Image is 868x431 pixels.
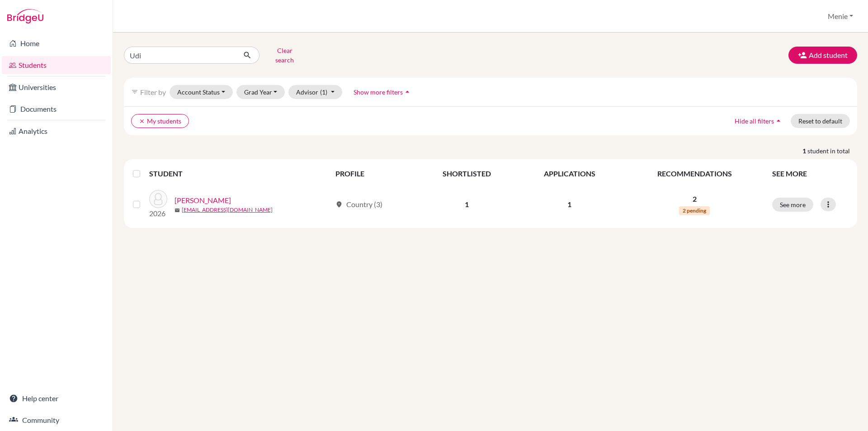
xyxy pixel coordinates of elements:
i: arrow_drop_up [774,116,783,125]
span: (1) [320,88,327,96]
input: Find student by name... [124,47,236,64]
div: Country (3) [335,199,382,210]
button: Grad Year [236,85,285,99]
span: Hide all filters [735,117,774,125]
button: See more [772,198,813,212]
span: 2 pending [679,206,710,215]
th: STUDENT [149,163,330,185]
td: 1 [517,185,622,224]
button: Show more filtersarrow_drop_up [346,85,420,99]
a: Documents [2,100,111,118]
i: clear [139,118,145,124]
a: [PERSON_NAME] [175,195,231,206]
a: Community [2,411,111,429]
button: Add student [788,47,857,64]
a: Help center [2,389,111,407]
th: RECOMMENDATIONS [623,163,767,185]
a: Universities [2,78,111,96]
strong: 1 [802,146,807,156]
th: APPLICATIONS [517,163,622,185]
button: clearMy students [131,114,189,128]
a: Home [2,34,111,52]
button: Reset to default [791,114,850,128]
button: Account Status [170,85,233,99]
img: Ailawadi, Udi [149,190,167,208]
button: Hide all filtersarrow_drop_up [727,114,791,128]
span: student in total [807,146,857,156]
span: Filter by [140,88,166,96]
span: location_on [335,201,343,208]
td: 1 [417,185,517,224]
img: Bridge-U [7,9,43,24]
span: Show more filters [354,88,403,96]
p: 2 [628,194,761,204]
a: Analytics [2,122,111,140]
span: mail [175,208,180,213]
a: [EMAIL_ADDRESS][DOMAIN_NAME] [182,206,273,214]
button: Menie [824,8,857,25]
i: filter_list [131,88,138,95]
button: Clear search [259,43,310,67]
th: PROFILE [330,163,417,185]
button: Advisor(1) [288,85,342,99]
th: SHORTLISTED [417,163,517,185]
p: 2026 [149,208,167,219]
i: arrow_drop_up [403,87,412,96]
a: Students [2,56,111,74]
th: SEE MORE [767,163,854,185]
